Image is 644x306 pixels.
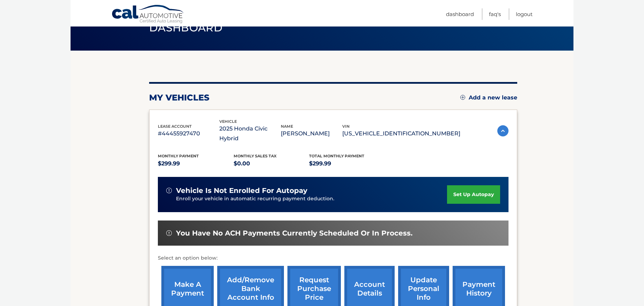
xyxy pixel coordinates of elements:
[342,129,460,139] p: [US_VEHICLE_IDENTIFICATION_NUMBER]
[149,92,210,103] h2: my vehicles
[111,5,185,25] a: Cal Automotive
[176,195,447,203] p: Enroll your vehicle in automatic recurring payment deduction.
[309,159,385,169] p: $299.99
[158,254,508,262] p: Select an option below:
[342,124,350,129] span: vin
[219,124,281,143] p: 2025 Honda Civic Hybrid
[446,8,474,20] a: Dashboard
[219,119,237,124] span: vehicle
[234,154,277,158] span: Monthly sales Tax
[489,8,501,20] a: FAQ's
[497,125,508,136] img: accordion-active.svg
[460,94,517,101] a: Add a new lease
[281,129,342,139] p: [PERSON_NAME]
[158,159,234,169] p: $299.99
[158,154,199,158] span: Monthly Payment
[176,229,412,238] span: You have no ACH payments currently scheduled or in process.
[447,185,500,204] a: set up autopay
[460,95,465,100] img: add.svg
[176,186,307,195] span: vehicle is not enrolled for autopay
[309,154,364,158] span: Total Monthly Payment
[166,188,172,193] img: alert-white.svg
[166,230,172,236] img: alert-white.svg
[158,129,219,139] p: #44455927470
[516,8,533,20] a: Logout
[149,21,222,34] span: Dashboard
[158,124,192,129] span: lease account
[234,159,309,169] p: $0.00
[281,124,293,129] span: name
